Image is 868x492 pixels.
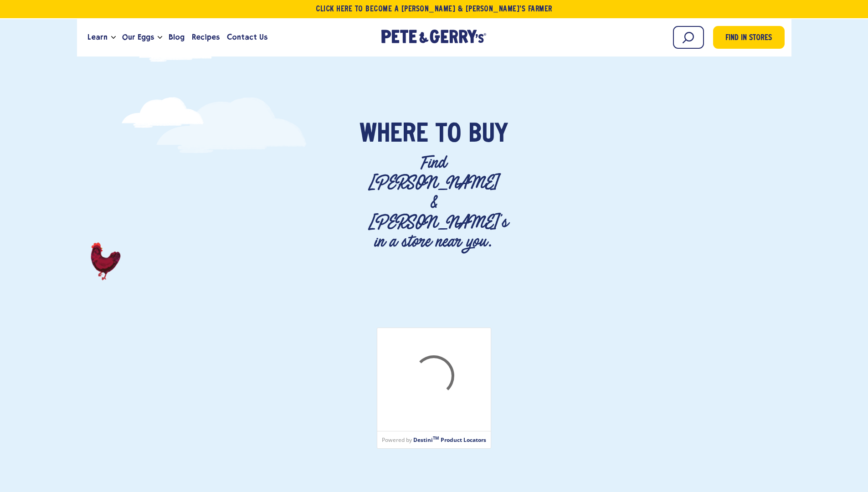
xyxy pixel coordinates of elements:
p: Find [PERSON_NAME] & [PERSON_NAME]'s in a store near you. [368,153,499,251]
a: Contact Us [223,25,271,50]
a: Recipes [188,25,223,50]
span: Where [360,121,428,149]
a: Learn [84,25,111,50]
a: Our Eggs [118,25,158,50]
span: Blog [169,31,185,43]
span: Find in Stores [725,32,772,45]
span: Our Eggs [122,31,154,43]
a: Find in Stores [713,26,785,49]
input: Search [673,26,704,49]
span: Learn [87,31,108,43]
span: Recipes [192,31,220,43]
span: Contact Us [227,31,267,43]
span: Buy [468,121,508,149]
button: Open the dropdown menu for Our Eggs [158,36,162,39]
a: Blog [165,25,188,50]
span: To [436,121,461,149]
button: Open the dropdown menu for Learn [111,36,116,39]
